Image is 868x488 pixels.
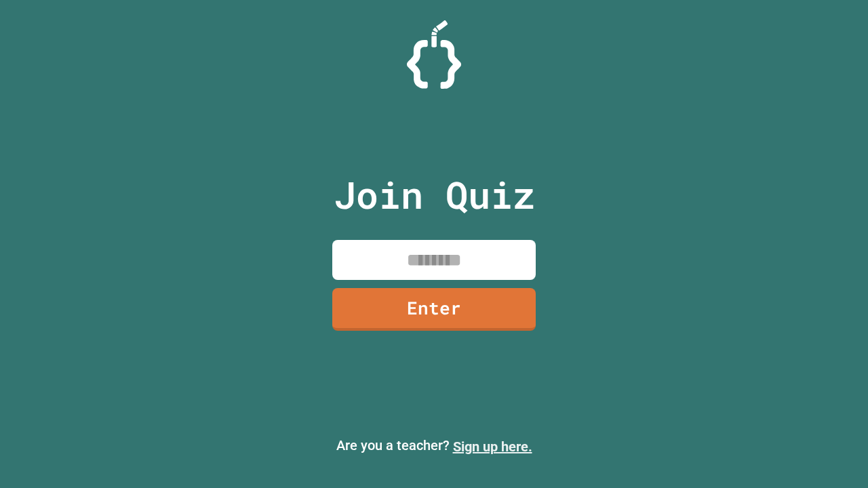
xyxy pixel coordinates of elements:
p: Join Quiz [334,167,535,223]
iframe: chat widget [755,375,854,432]
p: Are you a teacher? [11,435,857,457]
img: Logo.svg [407,20,461,89]
a: Enter [332,288,536,331]
a: Sign up here. [453,439,532,455]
